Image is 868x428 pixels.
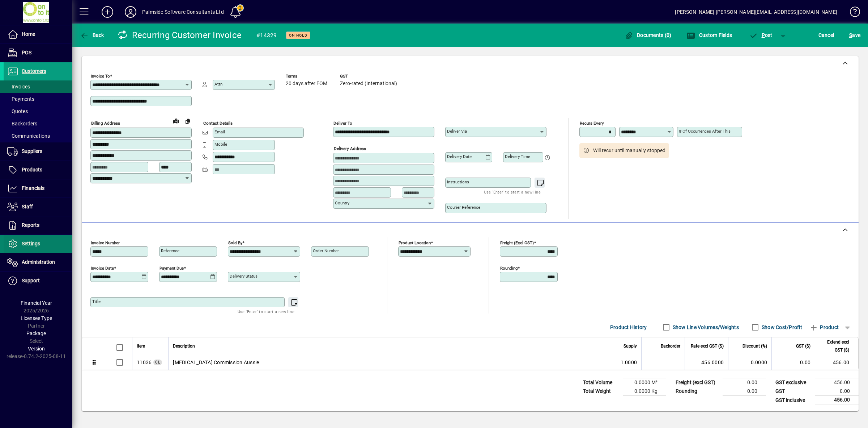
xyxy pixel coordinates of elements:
[7,96,34,102] span: Payments
[447,205,480,210] mat-label: Courier Reference
[849,29,860,41] span: ave
[849,32,852,38] span: S
[22,68,46,74] span: Customers
[672,387,723,396] td: Rounding
[22,50,31,55] span: POS
[399,240,431,245] mat-label: Product location
[623,378,666,387] td: 0.0000 M³
[686,32,732,38] span: Custom Fields
[623,29,673,42] button: Documents (0)
[313,248,339,253] mat-label: Order number
[818,29,834,41] span: Cancel
[22,241,40,246] span: Settings
[137,342,145,350] span: Item
[78,29,106,42] button: Back
[238,307,294,316] mat-hint: Use 'Enter' to start a new line
[762,32,765,38] span: P
[173,359,259,366] span: [MEDICAL_DATA] Commission Aussie
[624,342,637,350] span: Supply
[815,378,859,387] td: 456.00
[772,396,815,405] td: GST inclusive
[661,342,680,350] span: Backorder
[340,81,397,87] span: Zero-rated (International)
[173,342,195,350] span: Description
[22,222,39,228] span: Reports
[847,29,862,42] button: Save
[4,216,72,234] a: Reports
[607,321,650,334] button: Product History
[4,272,72,290] a: Support
[21,315,52,321] span: Licensee Type
[4,179,72,198] a: Financials
[22,31,35,37] span: Home
[4,44,72,62] a: POS
[72,29,112,42] app-page-header-button: Back
[691,342,724,350] span: Rate excl GST ($)
[22,148,42,154] span: Suppliers
[817,29,836,42] button: Cancel
[4,235,72,253] a: Settings
[182,115,193,127] button: Copy to Delivery address
[610,321,647,333] span: Product History
[500,266,518,271] mat-label: Rounding
[447,129,467,134] mat-label: Deliver via
[809,321,839,333] span: Product
[228,240,242,245] mat-label: Sold by
[91,240,120,245] mat-label: Invoice number
[7,84,30,90] span: Invoices
[728,355,771,370] td: 0.0000
[760,324,802,331] label: Show Cost/Profit
[621,359,637,366] span: 1.0000
[679,129,731,134] mat-label: # of occurrences after this
[22,278,40,283] span: Support
[675,6,837,18] div: [PERSON_NAME] [PERSON_NAME][EMAIL_ADDRESS][DOMAIN_NAME]
[815,396,859,405] td: 456.00
[844,1,859,25] a: Knowledge Base
[170,115,182,126] a: View on map
[22,259,55,265] span: Administration
[4,117,72,130] a: Backorders
[4,161,72,179] a: Products
[119,5,142,18] button: Profile
[771,355,815,370] td: 0.00
[815,355,858,370] td: 456.00
[447,154,472,159] mat-label: Delivery date
[723,387,766,396] td: 0.00
[333,121,352,126] mat-label: Deliver To
[80,32,104,38] span: Back
[214,82,222,87] mat-label: Attn
[4,93,72,105] a: Payments
[745,29,776,42] button: Post
[230,274,258,279] mat-label: Delivery status
[161,248,179,253] mat-label: Reference
[4,130,72,142] a: Communications
[505,154,530,159] mat-label: Delivery time
[155,360,160,364] span: GL
[772,378,815,387] td: GST exclusive
[447,179,469,184] mat-label: Instructions
[96,5,119,18] button: Add
[7,121,37,126] span: Backorders
[806,321,842,334] button: Product
[256,30,277,41] div: #14329
[7,108,28,114] span: Quotes
[335,200,349,205] mat-label: Country
[4,25,72,43] a: Home
[672,378,723,387] td: Freight (excl GST)
[22,185,44,191] span: Financials
[4,253,72,271] a: Administration
[7,133,50,139] span: Communications
[159,266,184,271] mat-label: Payment due
[815,387,859,396] td: 0.00
[796,342,810,350] span: GST ($)
[685,29,734,42] button: Custom Fields
[593,147,665,154] span: Will recur until manually stopped
[286,81,327,87] span: 20 days after EOM
[580,121,604,126] mat-label: Recurs every
[579,387,623,396] td: Total Weight
[623,387,666,396] td: 0.0000 Kg
[723,378,766,387] td: 0.00
[4,142,72,161] a: Suppliers
[142,6,224,18] div: Palmside Software Consultants Ltd
[91,74,110,79] mat-label: Invoice To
